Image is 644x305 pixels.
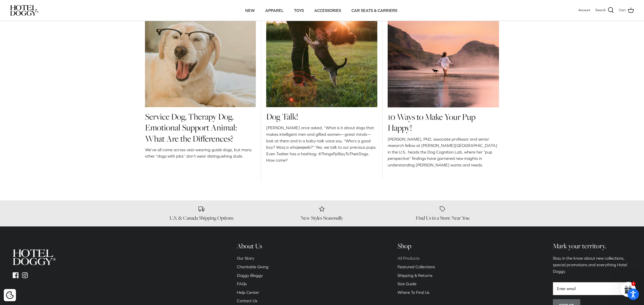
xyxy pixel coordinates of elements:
img: hoteldoggycom [13,249,56,265]
a: 10 Ways to Make Your Pup Happy! [388,111,475,134]
input: Email [553,282,631,295]
span: Cart [619,8,626,13]
a: CAR SEATS & CARRIERS [347,2,402,19]
div: Primary navigation [75,2,567,19]
span: Account [578,8,590,12]
span: Search [595,8,606,13]
div: [PERSON_NAME], PhD, associate professor and senior research fellow at [PERSON_NAME][GEOGRAPHIC_DA... [388,136,499,168]
a: Help Center [237,290,259,295]
a: ACCESSORIES [310,2,346,19]
a: Search [595,7,614,14]
a: Where To Find Us [398,290,429,295]
a: Facebook [13,272,18,278]
a: All Products [398,256,420,260]
a: NEW [241,2,259,19]
a: Doggy Bloggy [237,273,263,278]
a: Contact Us [237,298,257,303]
h6: Mark your territory. [553,242,631,250]
a: Service Dog, Therapy Dog, Emotional Support Animal: What Are the Differences? [145,111,237,144]
a: U.S. & Canada Shipping Options [145,205,258,221]
div: We’ve all come across vest-wearing guide dogs, but many other “dogs with jobs” don’t wear disting... [145,147,256,168]
a: TOYS [289,2,308,19]
a: Shipping & Returns [398,273,432,278]
a: Cart [619,7,634,14]
a: Our Story [237,256,254,260]
div: Cookie policy [4,289,16,301]
a: Featured Collections [398,264,435,269]
h6: Shop [398,242,435,250]
a: Find Us in a Store Near You [386,205,499,221]
h6: New Styles Seasonally [265,215,379,221]
a: FAQs [237,281,247,286]
a: Instagram [22,272,28,278]
a: Charitable Giving [237,264,268,269]
a: Account [578,8,590,13]
img: Cookie policy [6,291,14,299]
a: APPAREL [261,2,288,19]
a: Size Guide [398,281,417,286]
img: hoteldoggycom [10,5,38,16]
h6: U.S. & Canada Shipping Options [145,215,258,221]
a: Dog Talk! [266,111,298,123]
h6: About Us [237,242,280,250]
button: Cookie policy [5,291,14,300]
div: [PERSON_NAME] once asked, “What is it about dogs that makes intelligent men and gifted women—grea... [266,125,377,168]
h6: Find Us in a Store Near You [386,215,499,221]
p: Stay in the know about new collections, special promotions and everything Hotel Doggy. [553,255,631,275]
